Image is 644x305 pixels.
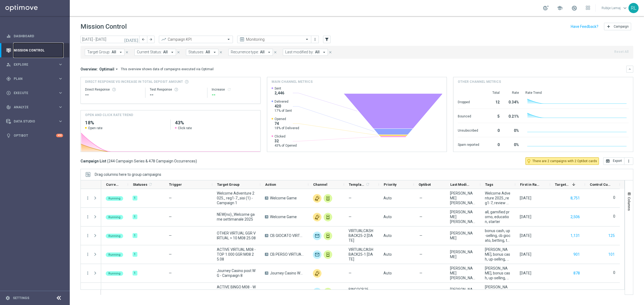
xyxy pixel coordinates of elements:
h2: 43% [175,120,256,126]
i: more_vert [313,37,317,42]
h2: 18% [85,120,166,126]
i: filter_alt [324,37,329,42]
span: Analyze [14,106,58,109]
div: Maria Grazia Garofalo [450,191,476,205]
span: Auto [383,252,392,256]
h3: Overview: [80,67,98,72]
span: Running [108,197,120,200]
button: 84 [610,289,615,295]
button: lightbulb_outline There are 2 campaigns with 2 Optibot cards [525,157,599,165]
button: add Campaign [604,23,631,30]
div: 25 Aug 2025, Monday [520,252,531,257]
img: Optimail [313,288,321,296]
span: Welcome Adventure 2025_reg1-7, review exit criteria, Welcome Adventure 2025_ reg1-7_sisi (1) [485,191,511,205]
div: Dashboard [6,29,63,43]
div: 1 [133,252,137,257]
div: RL [628,3,639,13]
i: keyboard_arrow_down [628,67,632,71]
button: Current Status: All arrow_drop_down [134,49,176,56]
ng-select: Monitoring [237,36,311,43]
span: cb perso, bonus cash, up-selling, cb giocato, accredito diretto, bonus cash - differito, sisal po... [485,266,511,280]
span: Delivered [275,99,292,104]
div: lightbulb Optibot +10 [6,133,63,138]
i: more_vert [85,252,90,257]
span: Execute [14,91,58,95]
div: Maria Grazia Garofalo [450,266,476,280]
div: In-app Inbox [324,250,332,259]
label: 0 [613,270,615,275]
span: Explore [14,63,58,66]
span: 32 [275,139,297,143]
span: CB PERSO VIRTUAL 30% MAX 150 EURO - SPENDIBILE VIRTUAL [270,252,304,257]
i: close [177,50,180,54]
div: Explore [6,62,58,67]
span: Welcome Game [270,214,297,219]
button: [DATE] [123,36,140,44]
multiple-options-button: Export to CSV [603,159,633,163]
span: Running [108,234,120,238]
span: Optimail [99,67,114,72]
i: preview [239,37,245,42]
span: Sent [275,86,284,91]
div: 25 Aug 2025, Monday [520,196,531,200]
button: keyboard_arrow_down [626,66,633,73]
span: Running [108,215,120,219]
colored-tag: Running [106,196,123,201]
div: 1 [133,271,137,276]
button: track_changes Analyze keyboard_arrow_right [6,105,63,109]
button: more_vert [85,233,90,238]
div: Press SPACE to select this row. [81,208,101,226]
span: Auto [383,271,392,275]
span: 17% of Sent [275,109,292,113]
span: — [169,252,172,256]
i: arrow_drop_down [212,50,217,55]
div: +10 [56,134,63,137]
span: — [419,196,422,200]
img: In-app Inbox [324,213,332,221]
span: Tags [485,183,493,187]
span: Click rate [178,126,192,130]
img: Other [313,269,321,278]
i: gps_fixed [6,76,11,81]
span: 244 Campaign Series & 478 Campaign Occurrences [108,159,196,163]
span: 2,446 [275,91,284,95]
i: arrow_drop_down [118,50,123,55]
div: 0% [506,126,519,134]
i: close [328,50,332,54]
i: keyboard_arrow_right [58,105,63,110]
i: arrow_forward [149,38,153,41]
div: 1 [133,214,137,219]
img: Optimail [313,232,321,240]
span: Running [108,253,120,256]
div: Increase [212,87,256,92]
span: Statuses: [188,50,204,54]
label: 0 [613,195,615,200]
button: Data Studio keyboard_arrow_right [6,119,63,124]
h4: OPEN AND CLICK RATE TREND [85,113,133,117]
div: Row Groups [95,172,161,177]
span: school [557,5,563,11]
div: Press SPACE to select this row. [81,226,101,245]
div: Press SPACE to select this row. [81,189,101,208]
i: [DATE] [124,37,139,42]
button: close [176,49,181,55]
i: track_changes [6,105,11,110]
button: 1,131 [570,232,580,239]
i: refresh [148,182,152,187]
div: Rate Trend [525,91,629,95]
button: 8,751 [570,195,580,202]
span: Drag columns here to group campaigns [95,172,161,177]
h4: Main channel metrics [272,79,313,84]
span: Target Group [217,183,240,187]
span: All [206,50,210,54]
span: OTHER VIRTUAL GGR VIRTUAL > 10 M08 25.08 [217,231,256,240]
button: more_vert [85,196,90,200]
span: Last Modified By [450,183,471,187]
span: Targeted Customers [555,183,570,187]
div: -- [85,92,141,98]
span: First in Range [520,183,541,187]
button: person_search Explore keyboard_arrow_right [6,62,63,67]
span: cb perso, bonus cash, up-selling, betting, top master [485,247,511,262]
